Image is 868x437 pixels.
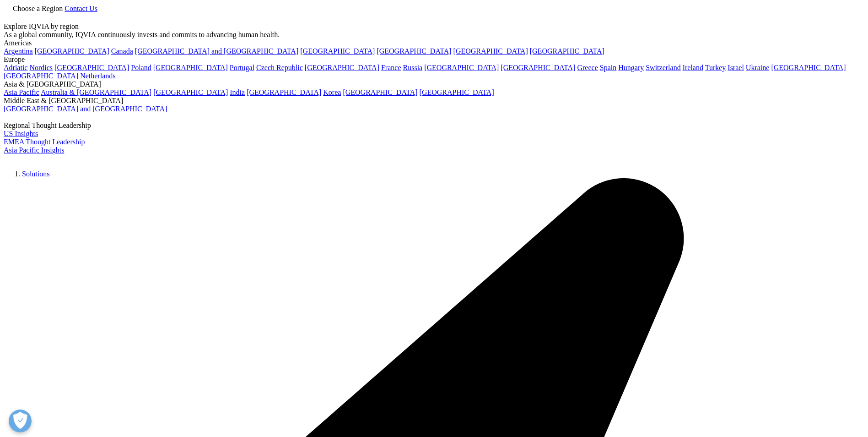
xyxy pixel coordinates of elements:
[111,47,133,55] a: Canada
[577,64,598,71] a: Greece
[4,64,27,71] a: Adriatic
[9,410,32,432] button: Open Preferences
[4,47,33,55] a: Argentina
[4,97,864,105] div: Middle East & [GEOGRAPHIC_DATA]
[4,130,38,137] a: US Insights
[600,64,616,71] a: Spain
[646,64,680,71] a: Switzerland
[230,88,245,96] a: India
[4,105,167,113] a: [GEOGRAPHIC_DATA] and [GEOGRAPHIC_DATA]
[29,64,53,71] a: Nordics
[377,47,451,55] a: [GEOGRAPHIC_DATA]
[746,64,770,71] a: Ukraine
[300,47,375,55] a: [GEOGRAPHIC_DATA]
[4,138,85,146] a: EMEA Thought Leadership
[343,88,417,96] a: [GEOGRAPHIC_DATA]
[323,88,341,96] a: Korea
[4,121,864,130] div: Regional Thought Leadership
[403,64,423,71] a: Russia
[683,64,703,71] a: Ireland
[65,5,97,12] a: Contact Us
[305,64,379,71] a: [GEOGRAPHIC_DATA]
[4,146,64,154] a: Asia Pacific Insights
[80,72,115,80] a: Netherlands
[381,64,401,71] a: France
[4,22,864,31] div: Explore IQVIA by region
[530,47,604,55] a: [GEOGRAPHIC_DATA]
[424,64,499,71] a: [GEOGRAPHIC_DATA]
[728,64,744,71] a: Israel
[501,64,575,71] a: [GEOGRAPHIC_DATA]
[153,64,228,71] a: [GEOGRAPHIC_DATA]
[618,64,644,71] a: Hungary
[13,5,63,12] span: Choose a Region
[41,88,151,96] a: Australia & [GEOGRAPHIC_DATA]
[135,47,298,55] a: [GEOGRAPHIC_DATA] and [GEOGRAPHIC_DATA]
[35,47,109,55] a: [GEOGRAPHIC_DATA]
[4,55,864,64] div: Europe
[420,88,494,96] a: [GEOGRAPHIC_DATA]
[4,88,39,96] a: Asia Pacific
[705,64,726,71] a: Turkey
[230,64,254,71] a: Portugal
[453,47,528,55] a: [GEOGRAPHIC_DATA]
[4,39,864,47] div: Americas
[4,72,78,80] a: [GEOGRAPHIC_DATA]
[256,64,303,71] a: Czech Republic
[771,64,846,71] a: [GEOGRAPHIC_DATA]
[153,88,228,96] a: [GEOGRAPHIC_DATA]
[247,88,321,96] a: [GEOGRAPHIC_DATA]
[22,170,49,178] a: Solutions
[4,80,864,88] div: Asia & [GEOGRAPHIC_DATA]
[4,31,864,39] div: As a global community, IQVIA continuously invests and commits to advancing human health.
[131,64,151,71] a: Poland
[54,64,129,71] a: [GEOGRAPHIC_DATA]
